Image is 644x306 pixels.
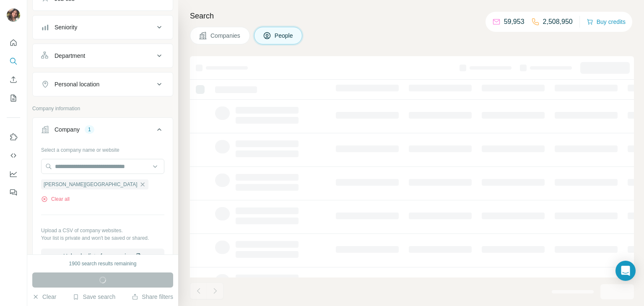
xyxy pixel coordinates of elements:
div: 1900 search results remaining [69,260,137,267]
button: Use Surfe API [7,148,20,163]
button: Department [33,46,173,66]
div: Company [55,125,80,134]
button: Dashboard [7,166,20,182]
span: People [275,31,294,40]
p: 2,508,950 [543,17,573,27]
div: Seniority [55,23,77,31]
img: Avatar [7,8,20,22]
p: Upload a CSV of company websites. [41,227,164,234]
button: Company1 [33,119,173,143]
p: Your list is private and won't be saved or shared. [41,234,164,242]
button: Seniority [33,17,173,37]
button: Personal location [33,74,173,94]
div: Department [55,52,85,60]
div: Personal location [55,80,99,88]
button: Upload a list of companies [41,249,164,264]
p: 59,953 [504,17,525,27]
button: Quick start [7,35,20,50]
button: Buy credits [587,16,626,28]
p: Company information [32,105,173,112]
button: My lists [7,91,20,106]
button: Use Surfe on LinkedIn [7,130,20,145]
button: Share filters [132,293,173,301]
div: 1 [85,126,94,133]
button: Enrich CSV [7,72,20,87]
div: Open Intercom Messenger [615,261,636,281]
div: Select a company name or website [41,143,164,154]
button: Clear all [41,195,70,203]
span: [PERSON_NAME][GEOGRAPHIC_DATA] [44,181,138,188]
button: Search [7,54,20,69]
h4: Search [190,10,634,22]
span: Companies [210,31,241,40]
button: Save search [73,293,115,301]
button: Clear [32,293,56,301]
button: Feedback [7,185,20,200]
